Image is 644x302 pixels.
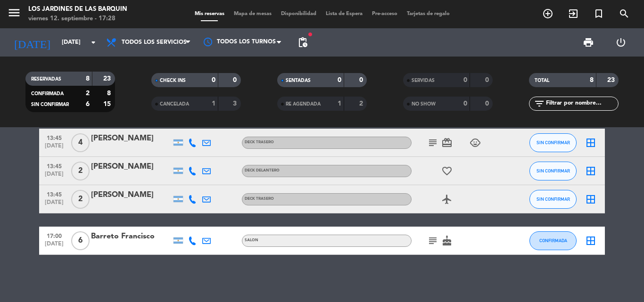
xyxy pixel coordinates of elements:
i: add_circle_outline [542,8,553,19]
span: DECK TRASERO [245,197,274,201]
span: Lista de Espera [321,11,367,16]
i: search [619,8,630,19]
span: SERVIDAS [412,78,435,83]
span: [DATE] [42,241,66,252]
span: Mis reservas [190,11,229,16]
i: subject [427,235,438,246]
i: arrow_drop_down [88,37,99,48]
strong: 23 [103,75,113,82]
span: CONFIRMADA [31,91,64,96]
strong: 0 [233,77,239,83]
span: CANCELADA [160,102,189,106]
span: SIN CONFIRMAR [31,102,69,107]
strong: 3 [233,100,239,107]
span: RESERVADAS [31,77,61,82]
i: filter_list [534,98,545,109]
strong: 0 [338,77,341,83]
strong: 0 [212,77,215,83]
span: CHECK INS [160,78,186,83]
strong: 15 [103,101,113,107]
button: SIN CONFIRMAR [529,162,577,180]
i: [DATE] [7,32,57,53]
span: 13:45 [42,132,66,143]
span: [DATE] [42,143,66,154]
strong: 8 [107,90,113,97]
span: SIN CONFIRMAR [537,168,570,173]
i: cake [441,235,453,246]
span: NO SHOW [412,102,436,106]
div: [PERSON_NAME] [91,161,171,173]
strong: 6 [86,101,90,107]
span: 13:45 [42,160,66,171]
i: power_settings_new [615,37,627,48]
strong: 0 [463,77,467,83]
strong: 1 [338,100,341,107]
strong: 2 [86,90,90,97]
strong: 0 [463,100,467,107]
strong: 1 [212,100,215,107]
span: TOTAL [535,78,549,83]
span: Todos los servicios [122,39,187,46]
span: CONFIRMADA [539,238,567,243]
span: [DATE] [42,171,66,182]
button: SIN CONFIRMAR [529,133,577,152]
span: DECK TRASERO [245,140,274,144]
i: border_all [585,165,596,177]
i: airplanemode_active [441,194,453,205]
i: exit_to_app [568,8,579,19]
i: border_all [585,235,596,246]
i: menu [7,6,21,20]
strong: 0 [359,77,365,83]
span: Mapa de mesas [229,11,276,16]
i: border_all [585,137,596,148]
i: border_all [585,194,596,205]
strong: 0 [485,77,491,83]
input: Filtrar por nombre... [545,98,618,109]
button: menu [7,6,21,23]
strong: 23 [607,77,617,83]
strong: 8 [590,77,594,83]
div: [PERSON_NAME] [91,189,171,201]
div: LOG OUT [604,28,637,57]
span: 6 [71,231,90,250]
span: Pre-acceso [367,11,402,16]
button: CONFIRMADA [529,231,577,250]
span: DECK DELANTERO [245,169,280,172]
span: pending_actions [297,37,308,48]
i: card_giftcard [441,137,453,148]
div: [PERSON_NAME] [91,132,171,145]
span: 17:00 [42,230,66,241]
span: SIN CONFIRMAR [537,140,570,145]
span: fiber_manual_record [307,32,313,37]
span: 4 [71,133,90,152]
div: Los jardines de las barquin [28,5,127,14]
span: Disponibilidad [276,11,321,16]
strong: 0 [485,100,491,107]
span: [DATE] [42,199,66,210]
i: turned_in_not [593,8,604,19]
i: child_care [470,137,481,148]
span: 13:45 [42,188,66,199]
span: SALON [245,238,258,242]
span: 2 [71,162,90,180]
span: Tarjetas de regalo [402,11,454,16]
div: viernes 12. septiembre - 17:28 [28,14,127,24]
span: print [583,37,594,48]
span: 2 [71,190,90,209]
span: RE AGENDADA [286,102,321,106]
span: SIN CONFIRMAR [537,196,570,202]
button: SIN CONFIRMAR [529,190,577,209]
i: subject [427,137,438,148]
i: favorite_border [441,165,453,177]
strong: 2 [359,100,365,107]
span: SENTADAS [286,78,311,83]
strong: 8 [86,75,90,82]
div: Barreto Francisco [91,230,171,243]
